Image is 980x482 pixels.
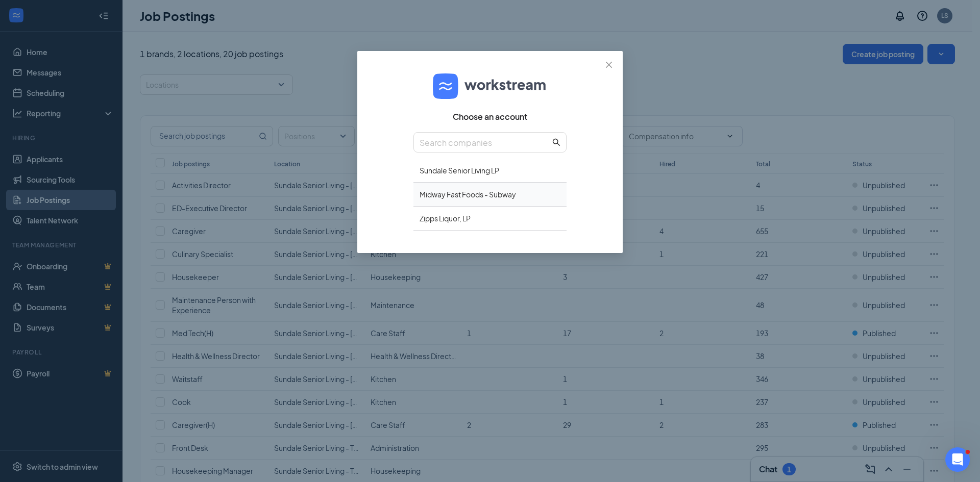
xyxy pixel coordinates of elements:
[433,73,547,99] img: logo
[413,159,567,183] div: Sundale Senior Living LP
[552,138,560,146] span: search
[945,447,970,472] iframe: Intercom live chat
[413,207,567,231] div: Zipps Liquor, LP
[453,112,527,122] span: Choose an account
[413,183,567,207] div: Midway Fast Foods - Subway
[420,136,550,149] input: Search companies
[595,51,623,79] button: Close
[605,61,613,69] span: close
